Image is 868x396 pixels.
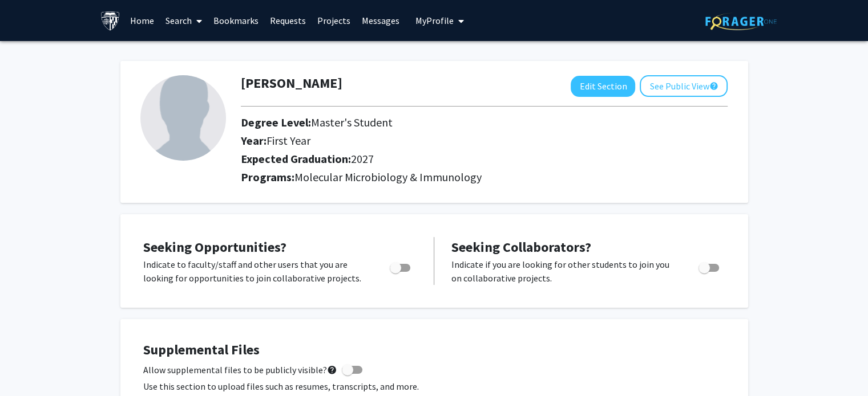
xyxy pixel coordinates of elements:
button: Edit Section [571,76,635,97]
mat-icon: help [709,79,718,93]
span: Seeking Collaborators? [451,238,591,256]
p: Use this section to upload files such as resumes, transcripts, and more. [143,379,725,393]
img: ForagerOne Logo [705,13,777,30]
span: My Profile [415,15,454,26]
h2: Degree Level: [241,116,629,129]
p: Indicate if you are looking for other students to join you on collaborative projects. [451,258,677,285]
span: First Year [267,133,310,148]
div: Toggle [385,258,417,275]
a: Projects [312,1,356,40]
mat-icon: help [327,363,337,377]
p: Indicate to faculty/staff and other users that you are looking for opportunities to join collabor... [143,258,368,285]
a: Home [124,1,160,40]
iframe: Chat [9,345,49,387]
h1: [PERSON_NAME] [241,75,342,92]
img: Profile Picture [140,75,226,161]
span: Molecular Microbiology & Immunology [294,170,482,184]
h2: Programs: [241,170,728,184]
div: Toggle [694,258,725,275]
a: Search [160,1,208,40]
a: Bookmarks [208,1,264,40]
span: Seeking Opportunities? [143,238,286,256]
img: Johns Hopkins University Logo [100,11,120,31]
h2: Expected Graduation: [241,152,629,166]
span: Allow supplemental files to be publicly visible? [143,363,337,377]
a: Messages [356,1,405,40]
a: Requests [264,1,312,40]
h2: Year: [241,134,629,148]
span: Master's Student [311,115,393,129]
span: 2027 [351,152,374,166]
h4: Supplemental Files [143,342,725,358]
button: See Public View [640,75,728,97]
